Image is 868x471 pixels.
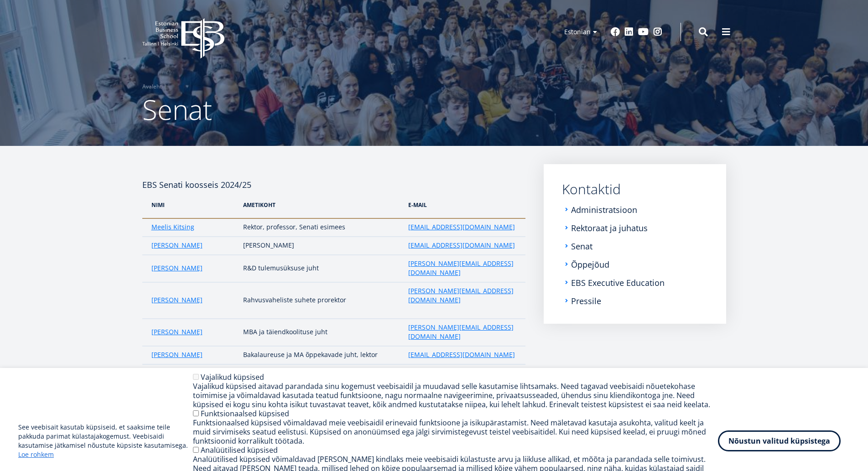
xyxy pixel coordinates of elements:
[201,445,278,455] label: Analüütilised küpsised
[193,418,718,445] div: Funktsionaalsed küpsised võimaldavad meie veebisaidil erinevaid funktsioone ja isikupärastamist. ...
[239,346,404,364] td: Bakalaureuse ja MA õppekavade juht, lektor
[151,350,203,359] a: [PERSON_NAME]
[571,296,601,305] a: Pressile
[239,192,404,218] th: AMetikoht
[142,164,525,192] h4: EBS Senati koosseis 2024/25
[624,27,634,36] a: Linkedin
[142,91,212,128] span: Senat
[239,319,404,346] td: MBA ja täiendkoolituse juht
[408,323,516,341] a: [PERSON_NAME][EMAIL_ADDRESS][DOMAIN_NAME]
[571,223,648,233] a: Rektoraat ja juhatus
[239,218,404,237] td: Rektor, professor, Senati esimees
[408,350,515,359] a: [EMAIL_ADDRESS][DOMAIN_NAME]
[408,223,515,232] a: [EMAIL_ADDRESS][DOMAIN_NAME]
[151,241,203,250] a: [PERSON_NAME]
[239,282,404,319] td: Rahvusvaheliste suhete prorektor
[239,255,404,282] td: R&D tulemusüksuse juht
[201,372,264,382] label: Vajalikud küpsised
[201,409,289,419] label: Funktsionaalsed küpsised
[151,295,203,305] a: [PERSON_NAME]
[18,450,54,459] a: Loe rohkem
[193,382,718,409] div: Vajalikud küpsised aitavad parandada sinu kogemust veebisaidil ja muudavad selle kasutamise lihts...
[18,423,193,459] p: See veebisait kasutab küpsiseid, et saaksime teile pakkuda parimat külastajakogemust. Veebisaidi ...
[404,192,525,218] th: e-Mail
[571,205,637,214] a: Administratsioon
[571,260,609,269] a: Õppejõud
[151,327,203,336] a: [PERSON_NAME]
[638,27,649,36] a: Youtube
[151,264,203,273] a: [PERSON_NAME]
[408,241,515,250] a: [EMAIL_ADDRESS][DOMAIN_NAME]
[571,278,665,287] a: EBS Executive Education
[611,27,620,36] a: Facebook
[142,82,161,91] a: Avaleht
[408,286,516,305] a: [PERSON_NAME][EMAIL_ADDRESS][DOMAIN_NAME]
[562,182,708,196] a: Kontaktid
[151,223,194,232] a: Meelis Kitsing
[239,237,404,255] td: [PERSON_NAME]
[142,192,239,218] th: NIMI
[571,242,593,251] a: Senat
[239,364,404,392] td: MBA õppekava juht, lektor
[408,259,516,277] a: [PERSON_NAME][EMAIL_ADDRESS][DOMAIN_NAME]
[653,27,662,36] a: Instagram
[718,430,841,451] button: Nõustun valitud küpsistega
